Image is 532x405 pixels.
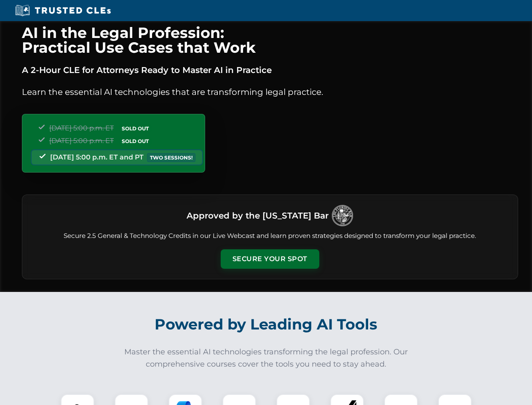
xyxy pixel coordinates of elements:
p: Learn the essential AI technologies that are transforming legal practice. [22,85,518,99]
img: Logo [332,205,353,226]
p: A 2-Hour CLE for Attorneys Ready to Master AI in Practice [22,63,518,77]
p: Master the essential AI technologies transforming the legal profession. Our comprehensive courses... [119,346,414,370]
h2: Powered by Leading AI Tools [33,310,500,339]
h1: AI in the Legal Profession: Practical Use Cases that Work [22,25,518,55]
span: [DATE] 5:00 p.m. ET [49,124,114,132]
span: SOLD OUT [119,137,152,146]
span: SOLD OUT [119,124,152,133]
img: Trusted CLEs [13,4,113,17]
button: Secure Your Spot [221,249,319,269]
span: [DATE] 5:00 p.m. ET [49,137,114,145]
p: Secure 2.5 General & Technology Credits in our Live Webcast and learn proven strategies designed ... [32,231,508,241]
h3: Approved by the [US_STATE] Bar [187,208,329,223]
